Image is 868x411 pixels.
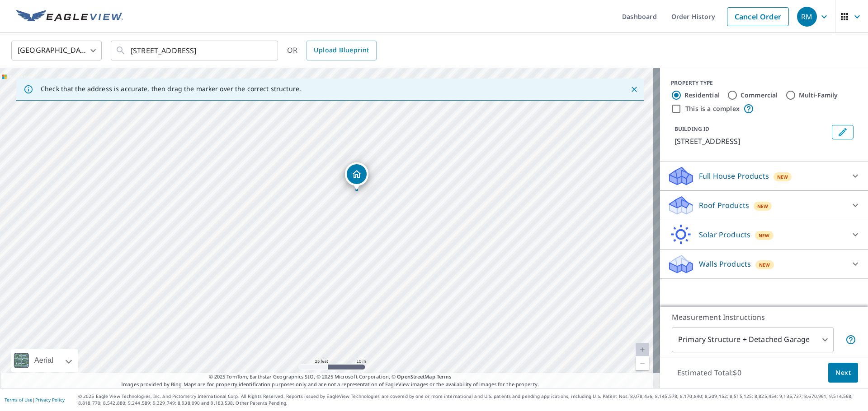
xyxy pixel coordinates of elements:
[131,38,259,63] input: Search by address or latitude-longitude
[835,367,851,379] span: Next
[11,38,102,63] div: [GEOGRAPHIC_DATA]
[667,194,861,216] div: Roof ProductsNew
[437,373,452,380] a: Terms
[667,224,861,245] div: Solar ProductsNew
[699,259,751,269] p: Walls Products
[78,393,863,406] p: © 2025 Eagle View Technologies, Inc. and Pictometry International Corp. All Rights Reserved. Repo...
[636,356,649,370] a: Current Level 20, Zoom Out
[672,327,834,352] div: Primary Structure + Detached Garage
[35,397,65,403] a: Privacy Policy
[675,136,828,147] p: [STREET_ADDRESS]
[209,373,452,381] span: © 2025 TomTom, Earthstar Geographics SIO, © 2025 Microsoft Corporation, ©
[667,253,861,275] div: Walls ProductsNew
[636,343,649,356] a: Current Level 20, Zoom In Disabled
[832,125,854,139] button: Edit building 1
[41,85,301,93] p: Check that the address is accurate, then drag the marker over the correct structure.
[675,125,709,133] p: BUILDING ID
[797,7,817,27] div: RM
[667,165,861,187] div: Full House ProductsNew
[628,83,640,95] button: Close
[672,312,856,323] p: Measurement Instructions
[699,200,749,211] p: Roof Products
[397,373,435,380] a: OpenStreetMap
[16,10,123,23] img: EV Logo
[727,7,789,26] a: Cancel Order
[759,232,770,239] span: New
[11,349,78,372] div: Aerial
[699,171,769,181] p: Full House Products
[741,91,778,100] label: Commercial
[828,363,858,383] button: Next
[32,349,56,372] div: Aerial
[685,104,740,113] label: This is a complex
[757,203,769,210] span: New
[5,397,33,403] a: Terms of Use
[307,41,376,60] a: Upload Blueprint
[314,45,369,56] span: Upload Blueprint
[777,173,788,180] span: New
[799,91,838,100] label: Multi-Family
[845,334,856,345] span: Your report will include the primary structure and a detached garage if one exists.
[759,261,770,268] span: New
[699,229,750,240] p: Solar Products
[670,363,749,383] p: Estimated Total: $0
[287,41,377,60] div: OR
[671,79,857,87] div: PROPERTY TYPE
[5,397,65,402] p: |
[345,162,368,190] div: Dropped pin, building 1, Residential property, 2202 Cambridge St Newton, NC 28658
[684,91,720,100] label: Residential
